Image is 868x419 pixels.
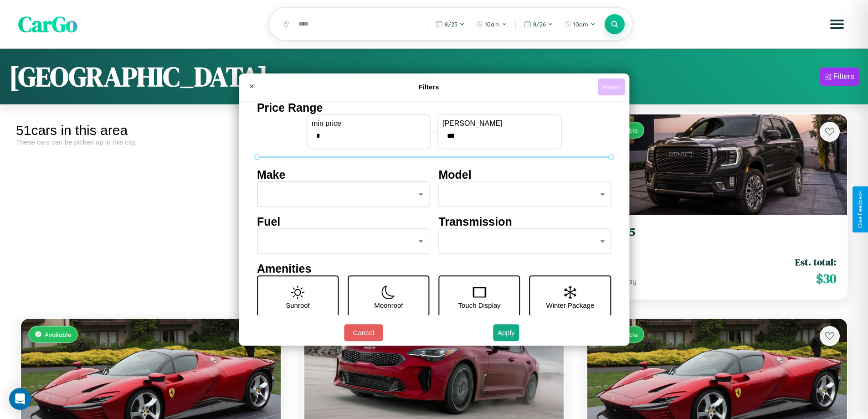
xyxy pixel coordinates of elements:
[257,215,430,228] h4: Fuel
[795,255,836,269] span: Est. total:
[820,67,859,86] button: Filters
[493,324,519,341] button: Apply
[573,21,588,28] span: 10am
[439,215,611,228] h4: Transmission
[257,262,611,275] h4: Amenities
[442,119,556,128] label: [PERSON_NAME]
[9,388,31,410] div: Open Intercom Messenger
[257,101,611,114] h4: Price Range
[257,168,430,181] h4: Make
[458,299,500,311] p: Touch Display
[485,21,500,28] span: 10am
[598,226,836,239] h3: GMC C5
[9,58,268,95] h1: [GEOGRAPHIC_DATA]
[471,17,512,31] button: 10am
[344,324,383,341] button: Cancel
[439,168,611,181] h4: Model
[824,11,850,37] button: Open menu
[45,331,72,338] span: Available
[833,72,854,81] div: Filters
[445,21,457,28] span: 8 / 25
[431,17,469,31] button: 8/25
[16,123,286,138] div: 51 cars in this area
[433,125,435,138] p: -
[286,299,310,311] p: Sunroof
[560,17,600,31] button: 10am
[816,269,836,288] span: $ 30
[18,9,77,39] span: CarGo
[857,191,863,228] div: Give Feedback
[598,78,625,95] button: Reset
[546,299,595,311] p: Winter Package
[598,226,836,248] a: GMC C52019
[533,21,546,28] span: 8 / 26
[16,138,286,146] div: These cars can be picked up in this city.
[260,83,598,91] h4: Filters
[374,299,403,311] p: Moonroof
[519,17,558,31] button: 8/26
[312,119,426,128] label: min price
